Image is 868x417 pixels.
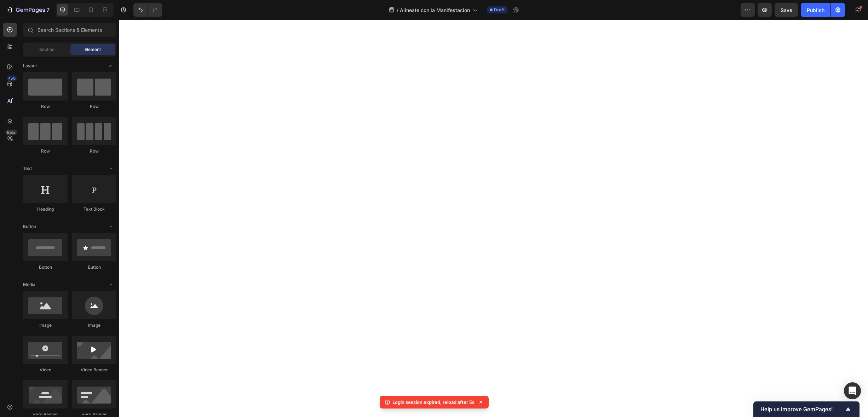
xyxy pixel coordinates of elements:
div: Undo/Redo [133,3,162,17]
span: Toggle open [105,279,116,290]
button: 7 [3,3,53,17]
div: 450 [7,75,17,81]
div: Row [72,148,116,154]
span: Alineate con la Manifestacion [400,6,470,14]
span: Save [781,7,792,13]
div: Row [72,103,116,110]
span: Button [23,223,36,230]
div: Publish [807,6,824,14]
p: 7 [46,6,50,14]
p: Login session expired, reload after 5s [392,399,475,406]
div: Row [23,103,68,110]
span: Toggle open [105,221,116,232]
button: Publish [801,3,830,17]
div: Beta [5,130,17,135]
span: Toggle open [105,60,116,72]
span: Text [23,165,32,172]
span: Toggle open [105,163,116,174]
span: Layout [23,63,37,69]
span: Help us improve GemPages! [760,406,844,413]
div: Video Banner [72,367,116,373]
input: Search Sections & Elements [23,23,116,37]
button: Save [775,3,798,17]
span: Media [23,281,35,288]
div: Image [23,322,68,329]
div: Heading [23,206,68,212]
span: Element [85,46,101,53]
iframe: Design area [119,20,868,417]
div: Open Intercom Messenger [844,382,861,399]
div: Text Block [72,206,116,212]
div: Button [23,264,68,270]
div: Row [23,148,68,154]
span: / [397,6,398,14]
button: Show survey - Help us improve GemPages! [760,405,852,413]
span: Draft [494,7,505,13]
div: Image [72,322,116,329]
span: Section [39,46,54,53]
div: Video [23,367,68,373]
div: Button [72,264,116,270]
